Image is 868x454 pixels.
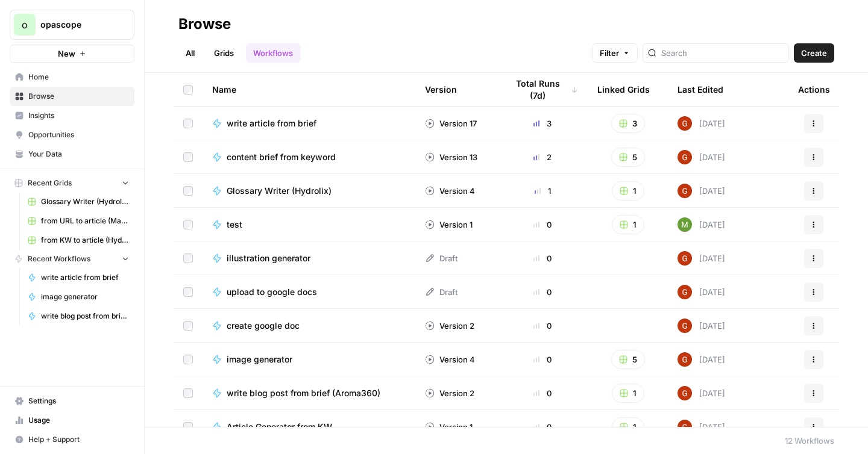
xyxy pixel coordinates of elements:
[10,391,134,411] a: Settings
[507,353,578,365] div: 0
[678,251,725,266] div: [DATE]
[507,73,578,106] div: Total Runs (7d)
[600,47,619,59] span: Filter
[507,117,578,129] div: 3
[212,320,406,332] a: create google doc
[58,48,75,60] span: New
[41,311,129,322] span: write blog post from brief (Aroma360)
[41,216,129,226] span: from URL to article (MariaDB)
[612,384,644,403] button: 1
[678,386,692,400] img: pobvtkb4t1czagu00cqquhmopsq1
[227,421,332,433] span: Article Generator from KW
[798,73,830,106] div: Actions
[678,150,692,164] img: pobvtkb4t1czagu00cqquhmopsq1
[425,219,473,231] div: Version 1
[507,320,578,332] div: 0
[507,219,578,231] div: 0
[10,45,134,63] button: New
[611,350,645,369] button: 5
[507,185,578,197] div: 1
[611,114,645,133] button: 3
[28,396,129,406] span: Settings
[28,178,72,188] span: Recent Grids
[41,196,129,207] span: Glossary Writer (Hydrolix) Grid
[678,285,692,299] img: pobvtkb4t1czagu00cqquhmopsq1
[227,151,336,163] span: content brief from keyword
[10,67,134,87] a: Home
[10,106,134,125] a: Insights
[678,420,725,434] div: [DATE]
[28,110,129,121] span: Insights
[212,286,406,298] a: upload to google docs
[41,235,129,246] span: from KW to article (Hydrolix)
[612,181,644,201] button: 1
[227,387,380,399] span: write blog post from brief (Aroma360)
[28,149,129,160] span: Your Data
[425,387,474,399] div: Version 2
[28,434,129,445] span: Help + Support
[678,217,692,232] img: aw4436e01evswxek5rw27mrzmtbw
[678,73,723,106] div: Last Edited
[227,252,310,264] span: illustration generator
[661,47,784,59] input: Search
[28,415,129,426] span: Usage
[425,320,474,332] div: Version 2
[678,285,725,299] div: [DATE]
[227,353,292,365] span: image generator
[425,353,475,365] div: Version 4
[597,73,650,106] div: Linked Grids
[678,352,725,367] div: [DATE]
[425,252,458,264] div: Draft
[425,117,477,129] div: Version 17
[785,435,834,447] div: 12 Workflows
[28,72,129,82] span: Home
[678,319,692,333] img: pobvtkb4t1czagu00cqquhmopsq1
[227,185,332,197] span: Glossary Writer (Hydrolix)
[678,184,725,198] div: [DATE]
[507,151,578,163] div: 2
[212,219,406,231] a: test
[22,231,134,250] a: from KW to article (Hydrolix)
[212,117,406,129] a: write article from brief
[425,421,473,433] div: Version 1
[40,19,113,31] span: opascope
[10,250,134,268] button: Recent Workflows
[678,386,725,400] div: [DATE]
[28,91,129,102] span: Browse
[246,43,300,63] a: Workflows
[207,43,241,63] a: Grids
[10,10,134,40] button: Workspace: opascope
[212,185,406,197] a: Glossary Writer (Hydrolix)
[611,148,645,167] button: 5
[425,151,477,163] div: Version 13
[28,129,129,140] span: Opportunities
[22,268,134,287] a: write article from brief
[801,47,827,59] span: Create
[507,387,578,399] div: 0
[212,151,406,163] a: content brief from keyword
[678,184,692,198] img: pobvtkb4t1czagu00cqquhmopsq1
[227,117,316,129] span: write article from brief
[678,251,692,266] img: pobvtkb4t1czagu00cqquhmopsq1
[678,150,725,164] div: [DATE]
[10,411,134,430] a: Usage
[22,192,134,211] a: Glossary Writer (Hydrolix) Grid
[592,43,638,63] button: Filter
[678,352,692,367] img: pobvtkb4t1czagu00cqquhmopsq1
[212,353,406,365] a: image generator
[425,73,457,106] div: Version
[612,417,644,437] button: 1
[28,253,90,264] span: Recent Workflows
[41,272,129,283] span: write article from brief
[227,286,317,298] span: upload to google docs
[678,319,725,333] div: [DATE]
[227,320,300,332] span: create google doc
[794,43,834,63] button: Create
[178,43,202,63] a: All
[212,252,406,264] a: illustration generator
[212,421,406,433] a: Article Generator from KW
[507,286,578,298] div: 0
[612,215,644,234] button: 1
[425,286,458,298] div: Draft
[212,73,406,106] div: Name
